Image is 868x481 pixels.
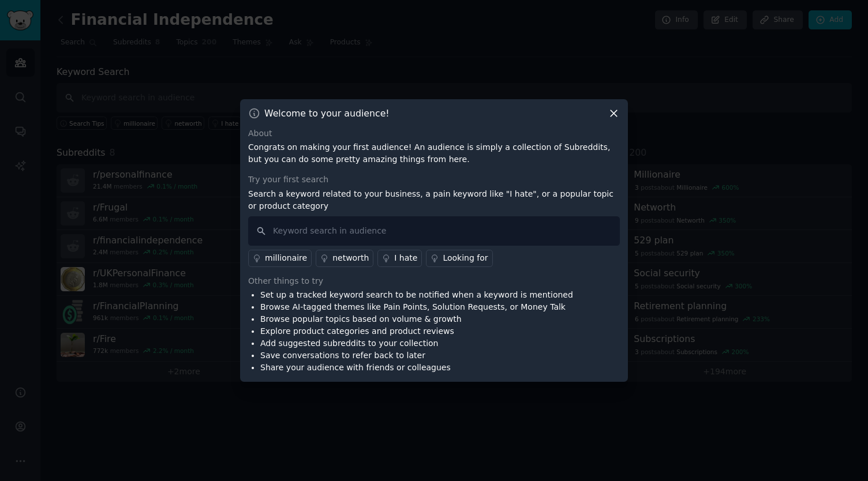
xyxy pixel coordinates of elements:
a: I hate [377,250,422,267]
div: I hate [394,252,417,264]
a: networth [316,250,373,267]
h3: Welcome to your audience! [264,107,390,119]
li: Add suggested subreddits to your collection [260,337,573,350]
a: Looking for [426,250,492,267]
a: millionaire [248,250,312,267]
li: Share your audience with friends or colleagues [260,362,573,374]
div: networth [332,252,369,264]
div: millionaire [265,252,307,264]
p: Congrats on making your first audience! An audience is simply a collection of Subreddits, but you... [248,141,620,166]
li: Browse popular topics based on volume & growth [260,313,573,325]
p: Search a keyword related to your business, a pain keyword like "I hate", or a popular topic or pr... [248,188,620,212]
div: Looking for [443,252,488,264]
div: Try your first search [248,174,620,186]
li: Set up a tracked keyword search to be notified when a keyword is mentioned [260,289,573,301]
li: Explore product categories and product reviews [260,325,573,337]
input: Keyword search in audience [248,216,620,246]
div: Other things to try [248,275,620,287]
li: Save conversations to refer back to later [260,350,573,362]
li: Browse AI-tagged themes like Pain Points, Solution Requests, or Money Talk [260,301,573,313]
div: About [248,127,620,140]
